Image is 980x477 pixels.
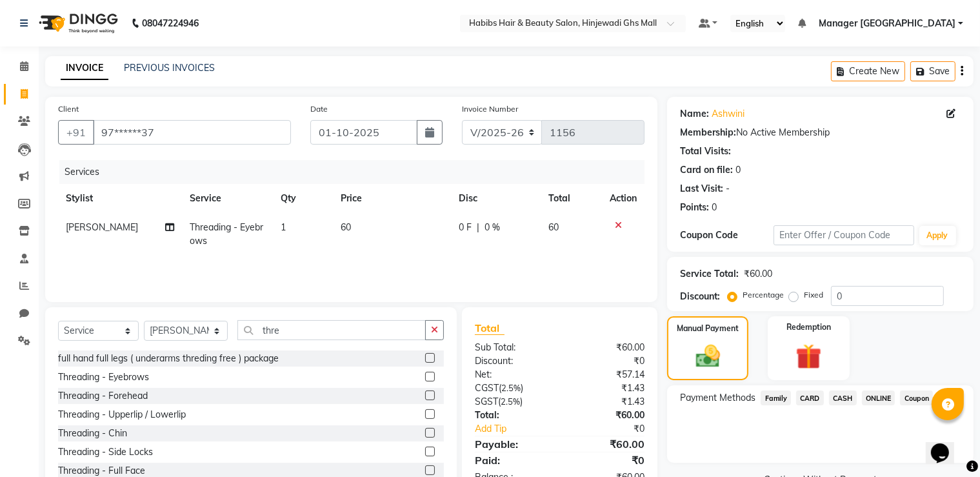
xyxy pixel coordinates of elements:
button: Create New [831,61,905,81]
span: 1 [281,221,286,233]
label: Redemption [786,321,831,333]
div: Card on file: [680,163,733,177]
span: Coupon [900,391,933,405]
label: Date [310,103,328,115]
input: Search by Name/Mobile/Email/Code [93,120,291,145]
div: ₹0 [560,452,655,468]
div: ₹60.00 [560,436,655,452]
div: Last Visit: [680,182,723,196]
button: +91 [58,120,94,145]
button: Save [910,61,955,81]
div: No Active Membership [680,126,961,139]
div: ₹1.43 [560,381,655,395]
th: Total [541,184,602,213]
div: - [726,182,730,196]
th: Qty [273,184,334,213]
div: Membership: [680,126,736,139]
div: Threading - Forehead [58,389,148,403]
div: ₹57.14 [560,368,655,381]
div: Threading - Side Locks [58,445,153,459]
div: ₹1.43 [560,395,655,409]
label: Manual Payment [677,323,739,334]
div: Net: [465,368,560,381]
div: ( ) [465,395,560,409]
span: Payment Methods [680,391,755,405]
span: Manager [GEOGRAPHIC_DATA] [819,17,955,30]
th: Disc [451,184,541,213]
div: ₹60.00 [560,409,655,422]
img: logo [33,5,121,41]
a: INVOICE [61,57,108,80]
button: Apply [919,226,956,245]
span: SGST [475,396,498,407]
div: 0 [712,201,717,214]
div: Coupon Code [680,228,774,242]
div: Service Total: [680,267,739,281]
span: 60 [548,221,559,233]
a: Ashwini [712,107,745,121]
img: _cash.svg [688,342,728,370]
div: Discount: [680,290,720,303]
input: Search or Scan [237,320,426,340]
div: ₹0 [560,354,655,368]
div: ₹60.00 [744,267,772,281]
span: ONLINE [862,391,895,405]
div: Discount: [465,354,560,368]
b: 08047224946 [142,5,199,41]
th: Price [333,184,451,213]
div: Threading - Eyebrows [58,370,149,384]
div: full hand full legs ( underarms threding free ) package [58,352,279,365]
div: Name: [680,107,709,121]
div: Sub Total: [465,341,560,354]
div: ₹0 [575,422,654,436]
div: Paid: [465,452,560,468]
span: [PERSON_NAME] [66,221,138,233]
span: 0 % [485,221,500,234]
div: Points: [680,201,709,214]
span: 2.5% [501,383,521,393]
span: CASH [829,391,857,405]
th: Service [182,184,273,213]
span: Total [475,321,505,335]
label: Invoice Number [462,103,518,115]
span: 2.5% [501,396,520,407]
input: Enter Offer / Coupon Code [774,225,914,245]
div: Threading - Upperlip / Lowerlip [58,408,186,421]
th: Action [602,184,645,213]
label: Client [58,103,79,115]
a: PREVIOUS INVOICES [124,62,215,74]
div: ( ) [465,381,560,395]
span: Family [761,391,791,405]
div: ₹60.00 [560,341,655,354]
span: CARD [796,391,824,405]
div: Total: [465,409,560,422]
div: Total Visits: [680,145,731,158]
label: Percentage [743,289,784,301]
span: | [477,221,479,234]
span: Threading - Eyebrows [190,221,263,247]
iframe: chat widget [926,425,967,464]
div: Services [59,160,654,184]
div: Threading - Chin [58,427,127,440]
div: 0 [735,163,741,177]
span: 0 F [459,221,472,234]
label: Fixed [804,289,823,301]
a: Add Tip [465,422,575,436]
img: _gift.svg [788,341,830,372]
div: Payable: [465,436,560,452]
th: Stylist [58,184,182,213]
span: CGST [475,382,499,394]
span: 60 [341,221,351,233]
